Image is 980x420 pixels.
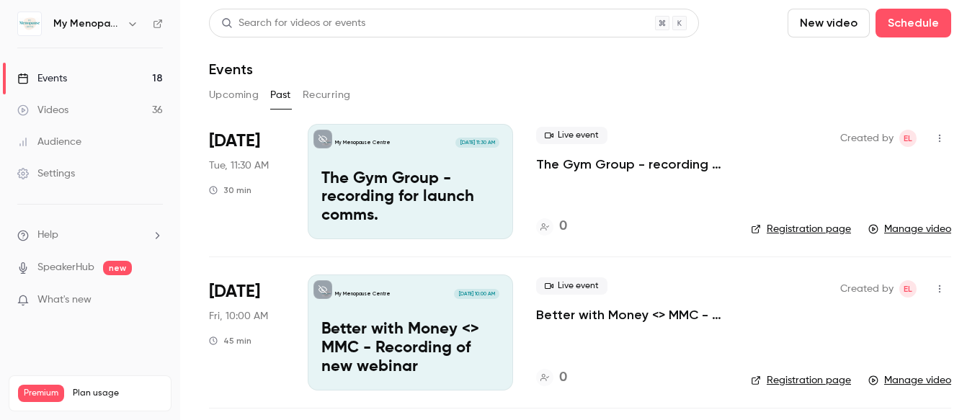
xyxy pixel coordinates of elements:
[209,335,251,347] div: 45 min
[840,280,894,298] span: Created by
[209,280,260,303] span: [DATE]
[209,158,269,173] span: Tue, 11:30 AM
[73,388,162,399] span: Plan usage
[321,170,499,225] p: The Gym Group - recording for launch comms.
[840,130,894,147] span: Created by
[868,222,951,236] a: Manage video
[536,368,567,388] a: 0
[536,217,567,236] a: 0
[335,290,391,298] p: My Menopause Centre
[868,373,951,388] a: Manage video
[209,309,268,323] span: Fri, 10:00 AM
[303,84,351,107] button: Recurring
[559,368,567,388] h4: 0
[221,16,365,31] div: Search for videos or events
[321,321,499,376] p: Better with Money <> MMC - Recording of new webinar
[270,84,291,107] button: Past
[454,289,499,299] span: [DATE] 10:00 AM
[209,124,285,239] div: Sep 30 Tue, 11:30 AM (Europe/London)
[536,156,728,173] a: The Gym Group - recording for launch comms.
[308,124,513,239] a: The Gym Group - recording for launch comms. My Menopause Centre[DATE] 11:30 AMThe Gym Group - rec...
[37,292,92,308] span: What's new
[17,103,68,117] div: Videos
[17,228,163,243] li: help-dropdown-opener
[751,222,851,236] a: Registration page
[455,138,499,148] span: [DATE] 11:30 AM
[37,260,94,275] a: SpeakerHub
[899,130,917,147] span: Emma Lambourne
[308,274,513,390] a: Better with Money <> MMC - Recording of new webinarMy Menopause Centre[DATE] 10:00 AMBetter with ...
[536,306,728,323] a: Better with Money <> MMC - Recording of new webinar
[899,280,917,298] span: Emma Lambourne
[536,277,607,295] span: Live event
[751,373,851,388] a: Registration page
[53,17,121,31] h6: My Menopause Centre
[209,130,260,153] span: [DATE]
[559,217,567,236] h4: 0
[18,12,41,35] img: My Menopause Centre
[209,184,251,196] div: 30 min
[788,9,870,37] button: New video
[209,61,253,78] h1: Events
[17,135,81,149] div: Audience
[17,166,75,181] div: Settings
[904,280,912,298] span: EL
[209,274,285,390] div: Sep 12 Fri, 10:00 AM (Europe/London)
[17,71,67,86] div: Events
[18,385,64,402] span: Premium
[904,130,912,147] span: EL
[536,127,607,144] span: Live event
[876,9,951,37] button: Schedule
[37,228,58,243] span: Help
[335,139,391,146] p: My Menopause Centre
[209,84,259,107] button: Upcoming
[146,294,163,307] iframe: Noticeable Trigger
[103,261,132,275] span: new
